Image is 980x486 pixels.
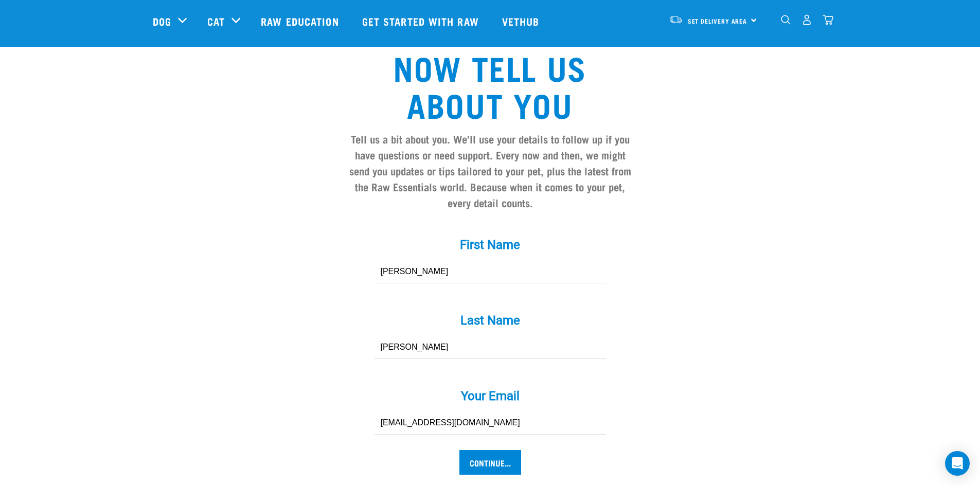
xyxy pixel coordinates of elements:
img: user.png [801,14,812,25]
label: Your Email [336,387,645,405]
img: home-icon@2x.png [823,14,833,25]
label: First Name [336,236,645,254]
img: home-icon-1@2x.png [781,15,791,25]
h2: Now tell us about you [344,48,636,122]
img: van-moving.png [669,15,683,24]
h4: Tell us a bit about you. We’ll use your details to follow up if you have questions or need suppor... [344,131,636,211]
a: Get started with Raw [352,1,492,42]
div: Open Intercom Messenger [945,451,970,476]
a: Cat [207,13,225,29]
a: Dog [153,13,171,29]
label: Last Name [336,311,645,330]
a: Vethub [492,1,553,42]
a: Raw Education [251,1,351,42]
input: Continue... [459,450,521,475]
span: Set Delivery Area [688,19,747,23]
